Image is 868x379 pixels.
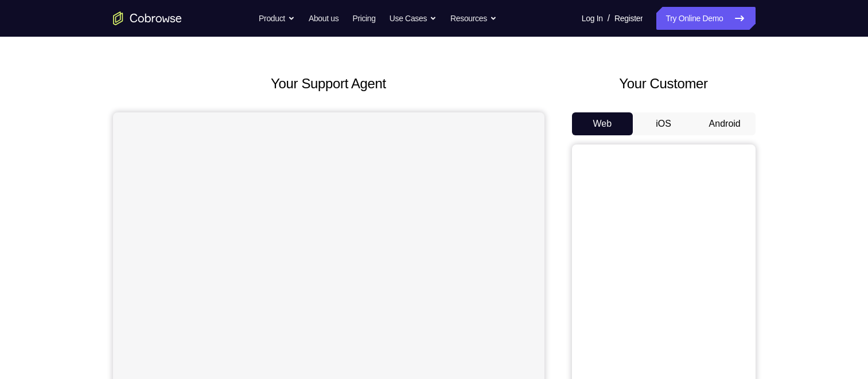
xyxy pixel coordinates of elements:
[582,7,603,30] a: Log In
[656,7,755,30] a: Try Online Demo
[390,7,437,30] button: Use Cases
[259,7,295,30] button: Product
[113,11,182,25] a: Go to the home page
[309,7,338,30] a: About us
[633,112,694,135] button: iOS
[450,7,497,30] button: Resources
[572,73,756,94] h2: Your Customer
[352,7,375,30] a: Pricing
[614,7,643,30] a: Register
[113,73,544,94] h2: Your Support Agent
[572,112,633,135] button: Web
[608,11,610,25] span: /
[694,112,756,135] button: Android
